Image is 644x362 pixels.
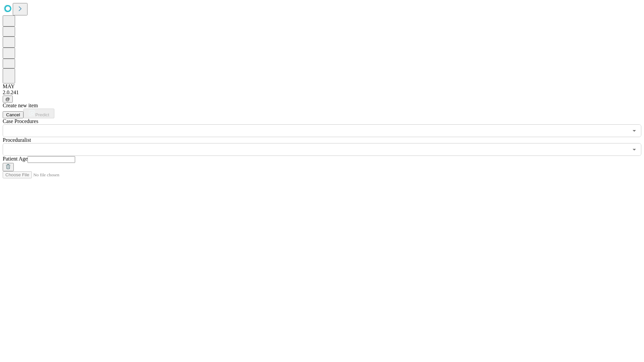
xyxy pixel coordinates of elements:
[35,112,49,117] span: Predict
[630,126,639,135] button: Open
[3,83,641,89] div: MAY
[3,137,31,143] span: Proceduralist
[630,145,639,154] button: Open
[3,111,23,118] button: Cancel
[3,156,28,162] span: Patient Age
[23,109,54,118] button: Predict
[6,112,20,117] span: Cancel
[5,97,10,102] span: @
[3,118,38,124] span: Scheduled Procedure
[3,96,13,103] button: @
[3,103,38,108] span: Create new item
[3,89,641,96] div: 2.0.241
